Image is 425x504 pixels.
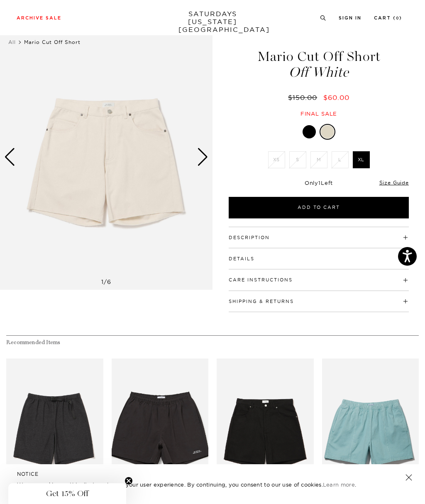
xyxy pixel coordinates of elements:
[229,299,294,304] button: Shipping & Returns
[197,148,208,166] div: Next slide
[229,179,409,187] div: Only Left
[323,93,349,102] span: $60.00
[353,151,370,168] label: XL
[288,93,320,102] del: $150.00
[6,339,419,346] h4: Recommended Items
[8,39,16,45] a: All
[379,179,409,186] a: Size Guide
[178,10,247,34] a: SATURDAYS[US_STATE][GEOGRAPHIC_DATA]
[8,483,126,504] div: Get 15% OffClose teaser
[46,489,88,499] span: Get 15% Off
[323,481,355,488] a: Learn more
[229,235,270,240] button: Description
[24,39,81,45] span: Mario Cut Off Short
[339,16,361,20] a: Sign In
[107,278,111,286] span: 6
[396,17,399,20] small: 0
[125,477,133,485] button: Close teaser
[227,65,410,79] span: Off White
[229,257,254,261] button: Details
[17,470,408,478] h5: NOTICE
[17,480,379,489] p: We use cookies on this site to enhance your user experience. By continuing, you consent to our us...
[227,110,410,117] div: Final sale
[374,16,402,20] a: Cart (0)
[4,148,15,166] div: Previous slide
[227,50,410,79] h1: Mario Cut Off Short
[318,179,321,186] span: 1
[101,278,104,286] span: 1
[229,197,409,218] button: Add to Cart
[229,278,293,282] button: Care Instructions
[17,16,61,20] a: Archive Sale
